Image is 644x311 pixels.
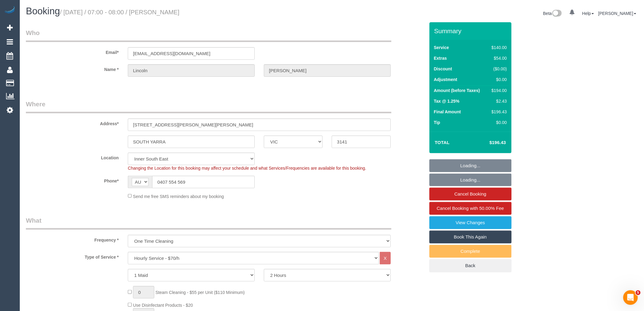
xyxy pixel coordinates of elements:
[133,303,193,308] span: Use Disinfectant Products - $20
[489,66,507,72] div: ($0.00)
[26,216,391,230] legend: What
[156,290,245,295] span: Steam Cleaning - $55 per Unit ($110 Minimum)
[26,28,391,42] legend: Who
[471,140,506,145] h4: $196.43
[435,140,450,145] strong: Total
[21,235,123,243] label: Frequency *
[21,47,123,55] label: Email*
[429,259,512,272] a: Back
[598,11,636,16] a: [PERSON_NAME]
[429,188,512,200] a: Cancel Booking
[552,10,562,18] img: New interface
[429,231,512,243] a: Book This Again
[434,55,447,61] label: Extras
[489,44,507,51] div: $140.00
[489,87,507,94] div: $194.00
[128,166,366,171] span: Changing the Location for this booking may affect your schedule and what Services/Frequencies are...
[133,194,224,199] span: Send me free SMS reminders about my booking
[4,6,16,15] img: Automaid Logo
[434,66,452,72] label: Discount
[21,118,123,127] label: Address*
[489,119,507,125] div: $0.00
[636,290,641,295] span: 5
[434,27,509,34] h3: Summary
[434,44,449,51] label: Service
[489,109,507,115] div: $196.43
[21,153,123,161] label: Location
[21,176,123,184] label: Phone*
[489,76,507,83] div: $0.00
[264,64,391,77] input: Last Name*
[21,64,123,72] label: Name *
[332,136,390,148] input: Post Code*
[434,109,461,115] label: Final Amount
[434,87,480,94] label: Amount (before Taxes)
[26,100,391,113] legend: Where
[128,47,255,60] input: Email*
[489,55,507,61] div: $54.00
[429,202,512,215] a: Cancel Booking with 50.00% Fee
[21,252,123,260] label: Type of Service *
[434,76,457,83] label: Adjustment
[429,216,512,229] a: View Changes
[60,9,180,16] small: / [DATE] / 07:00 - 08:00 / [PERSON_NAME]
[128,64,255,77] input: First Name*
[582,11,594,16] a: Help
[152,176,255,188] input: Phone*
[434,119,440,125] label: Tip
[543,11,562,16] a: Beta
[434,98,460,104] label: Tax @ 1.25%
[128,136,255,148] input: Suburb*
[26,6,60,16] span: Booking
[623,290,638,305] iframe: Intercom live chat
[489,98,507,104] div: $2.43
[437,206,504,211] span: Cancel Booking with 50.00% Fee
